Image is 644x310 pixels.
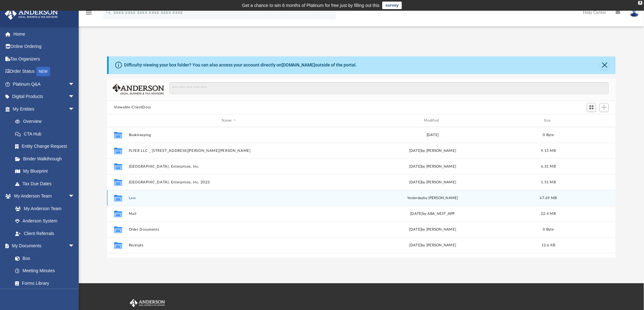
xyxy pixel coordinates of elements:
[9,227,81,240] a: Client Referrals
[128,149,329,153] button: FLYER LLC _ [STREET_ADDRESS][PERSON_NAME][PERSON_NAME]
[536,118,561,123] div: Size
[332,243,533,248] div: [DATE] by [PERSON_NAME]
[4,103,84,115] a: My Entitiesarrow_drop_down
[9,140,84,153] a: Entity Change Request
[4,240,81,252] a: My Documentsarrow_drop_down
[543,228,554,231] span: 0 Byte
[9,177,84,190] a: Tax Due Dates
[36,67,50,76] div: NEW
[332,118,533,123] div: Modified
[128,212,329,216] button: Mail
[114,105,151,110] button: Viewable-ClientDocs
[541,149,556,152] span: 9.15 MB
[68,103,81,116] span: arrow_drop_down
[332,148,533,154] div: [DATE] by [PERSON_NAME]
[128,164,329,169] button: [GEOGRAPHIC_DATA]. Enterprises, Inc.
[4,90,84,103] a: Digital Productsarrow_drop_down
[105,9,112,15] i: search
[4,190,81,203] a: My Anderson Teamarrow_drop_down
[9,252,78,265] a: Box
[332,164,533,169] div: [DATE] by [PERSON_NAME]
[85,12,93,16] a: menu
[110,118,126,123] div: id
[332,132,533,138] div: [DATE]
[541,212,556,215] span: 22.4 MB
[68,78,81,91] span: arrow_drop_down
[9,165,81,178] a: My Blueprint
[9,202,78,215] a: My Anderson Team
[242,2,380,9] div: Get a chance to win 6 months of Platinum for free just by filling out this
[600,61,609,70] button: Close
[9,265,81,277] a: Meeting Minutes
[4,78,84,90] a: Platinum Q&Aarrow_drop_down
[85,9,93,16] i: menu
[600,103,609,112] button: Add
[68,240,81,253] span: arrow_drop_down
[128,133,329,137] button: Bookkeeping
[4,53,84,65] a: Tax Organizers
[382,2,402,9] a: survey
[540,196,557,200] span: 67.69 MB
[630,8,639,17] img: User Pic
[541,181,556,184] span: 1.51 MB
[9,152,84,165] a: Binder Walkthrough
[332,195,533,201] div: by [PERSON_NAME]
[541,165,556,168] span: 6.31 MB
[128,118,329,123] div: Name
[128,299,166,307] img: Anderson Advisors Platinum Portal
[543,133,554,137] span: 0 Byte
[4,40,84,53] a: Online Ordering
[638,1,642,5] div: close
[407,196,423,200] span: yesterday
[564,118,608,123] div: id
[587,103,596,112] button: Switch to Grid View
[9,277,78,290] a: Forms Library
[332,180,533,185] div: [DATE] by [PERSON_NAME]
[4,65,84,78] a: Order StatusNEW
[9,115,84,128] a: Overview
[128,196,329,200] button: Law
[541,244,555,247] span: 12.6 KB
[332,211,533,217] div: [DATE] by ABA_NEST_APP
[68,190,81,203] span: arrow_drop_down
[169,82,609,94] input: Search files and folders
[128,227,329,232] button: Older Documents
[332,227,533,233] div: [DATE] by [PERSON_NAME]
[3,8,60,20] img: Anderson Advisors Platinum Portal
[107,127,616,257] div: grid
[128,243,329,247] button: Receipts
[282,62,315,67] a: [DOMAIN_NAME]
[128,180,329,184] button: [GEOGRAPHIC_DATA]. Enterprises, Inc. 2023
[68,90,81,103] span: arrow_drop_down
[9,128,84,140] a: CTA Hub
[9,215,81,227] a: Anderson System
[4,28,84,40] a: Home
[124,62,357,68] div: Difficulty viewing your box folder? You can also access your account directly on outside of the p...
